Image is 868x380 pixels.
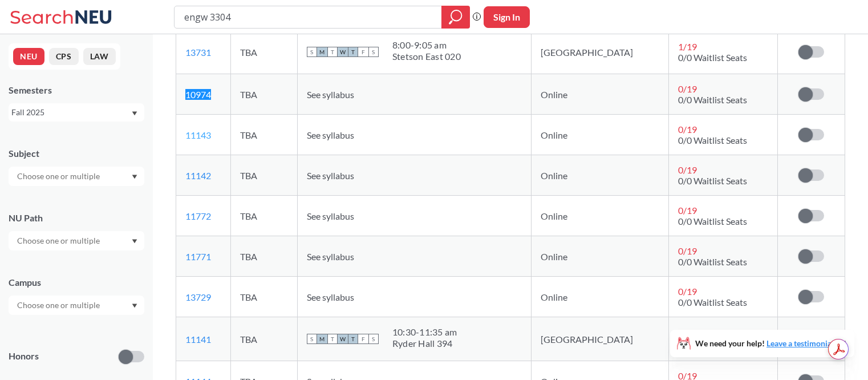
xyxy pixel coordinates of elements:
span: S [368,334,379,344]
div: Dropdown arrow [9,167,144,186]
div: 8:00 - 9:05 am [392,39,461,51]
span: M [317,47,327,57]
span: See syllabus [307,211,354,221]
span: See syllabus [307,130,354,140]
span: 0 / 19 [678,245,697,256]
span: W [338,334,348,344]
div: Dropdown arrow [9,231,144,250]
span: We need your help! [695,339,834,347]
span: 0 / 19 [678,328,697,339]
span: 0 / 19 [678,124,697,135]
td: [GEOGRAPHIC_DATA] [531,317,668,361]
a: 11141 [185,334,211,345]
span: S [307,47,317,57]
a: Leave a testimonial [766,338,834,348]
button: NEU [13,48,44,65]
input: Class, professor, course number, "phrase" [183,7,433,27]
div: Fall 2025Dropdown arrow [9,103,144,122]
span: 0/0 Waitlist Seats [678,216,747,227]
span: 0/0 Waitlist Seats [678,175,747,186]
a: 11772 [185,211,211,221]
span: T [327,47,338,57]
div: NU Path [9,212,144,224]
td: TBA [231,115,297,155]
span: F [358,47,368,57]
td: TBA [231,30,297,74]
svg: Dropdown arrow [132,304,137,308]
p: Honors [9,350,39,363]
input: Choose one or multiple [11,298,107,312]
td: Online [531,155,668,196]
button: CPS [49,48,79,65]
button: Sign In [484,6,530,28]
td: TBA [231,74,297,115]
span: 1 / 19 [678,41,697,52]
svg: Dropdown arrow [132,239,137,244]
span: See syllabus [307,89,354,100]
span: 0/0 Waitlist Seats [678,256,747,267]
button: LAW [83,48,116,65]
div: Stetson East 020 [392,51,461,62]
span: See syllabus [307,170,354,181]
span: 0 / 19 [678,164,697,175]
div: Ryder Hall 394 [392,338,457,349]
td: Online [531,236,668,277]
td: Online [531,196,668,236]
a: 11142 [185,170,211,181]
td: TBA [231,196,297,236]
td: Online [531,277,668,317]
div: magnifying glass [441,6,470,29]
div: 10:30 - 11:35 am [392,326,457,338]
span: See syllabus [307,292,354,302]
span: W [338,47,348,57]
a: 11143 [185,130,211,140]
td: TBA [231,317,297,361]
td: TBA [231,236,297,277]
div: Dropdown arrow [9,296,144,315]
span: T [327,334,338,344]
span: S [307,334,317,344]
svg: Dropdown arrow [132,175,137,179]
span: 0/0 Waitlist Seats [678,297,747,308]
span: T [348,334,358,344]
span: See syllabus [307,251,354,262]
span: F [358,334,368,344]
span: 0/0 Waitlist Seats [678,135,747,145]
td: Online [531,115,668,155]
a: 10974 [185,89,211,100]
div: Fall 2025 [11,106,131,119]
div: Campus [9,276,144,289]
a: 13731 [185,47,211,58]
span: 0 / 19 [678,205,697,216]
svg: Dropdown arrow [132,111,137,116]
td: TBA [231,277,297,317]
svg: magnifying glass [449,9,463,25]
input: Choose one or multiple [11,169,107,183]
td: Online [531,74,668,115]
a: 11771 [185,251,211,262]
span: S [368,47,379,57]
input: Choose one or multiple [11,234,107,248]
td: [GEOGRAPHIC_DATA] [531,30,668,74]
div: Subject [9,147,144,160]
span: 0 / 19 [678,286,697,297]
span: 0/0 Waitlist Seats [678,94,747,105]
span: 0/0 Waitlist Seats [678,52,747,63]
a: 13729 [185,292,211,302]
span: M [317,334,327,344]
span: T [348,47,358,57]
span: 0 / 19 [678,83,697,94]
td: TBA [231,155,297,196]
div: Semesters [9,84,144,96]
